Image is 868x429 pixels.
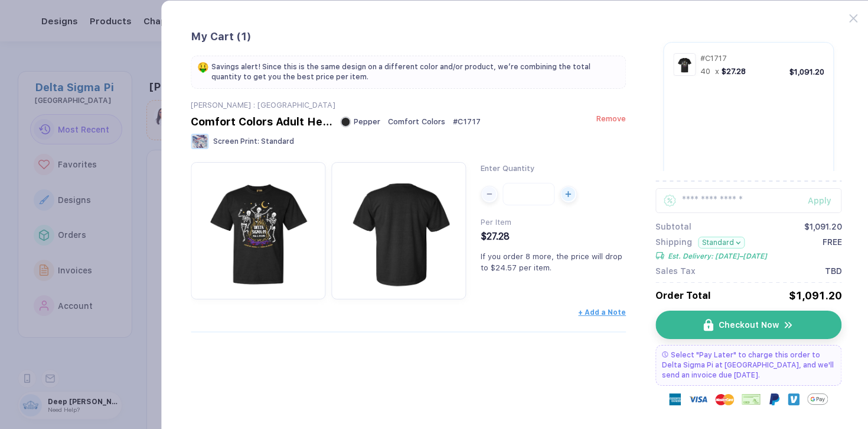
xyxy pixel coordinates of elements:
span: Sales Tax [655,266,696,276]
img: Venmo [788,393,800,405]
img: cheque [742,393,761,405]
button: Apply [793,188,842,213]
div: Apply [808,196,842,205]
span: Comfort Colors [388,117,445,126]
span: If you order 8 more, the price will drop to $24.57 per item. [481,252,622,272]
img: 1759851463660iiokj_nt_front.png [197,168,319,291]
span: 40 [700,67,710,76]
div: $1,091.20 [789,67,824,76]
span: Per Item [481,218,511,227]
span: Savings alert! Since this is the same design on a different color and/or product, we’re combining... [211,62,619,82]
img: icon [704,319,714,331]
span: # C1717 [700,54,727,63]
img: pay later [662,351,668,357]
button: iconCheckout Nowicon [655,311,841,339]
span: # C1717 [453,117,481,126]
span: Standard [261,137,294,146]
img: master-card [716,390,735,409]
img: GPay [808,389,828,409]
span: Checkout Now [719,320,779,330]
span: TBD [825,266,842,276]
span: Shipping [655,237,692,249]
img: Paypal [769,393,781,405]
div: $1,091.20 [789,289,842,302]
img: Screen Print [191,134,208,149]
div: My Cart ( 1 ) [191,30,626,44]
div: $1,091.20 [804,222,842,231]
span: Est. Delivery: [DATE]–[DATE] [668,252,767,260]
button: Standard [698,237,745,249]
img: 1759851463660iiokj_nt_front.png [676,56,693,73]
button: + Add a Note [578,308,626,317]
img: visa [689,390,708,409]
div: Comfort Colors Adult Heavyweight T-Shirt [191,115,332,128]
img: express [670,393,681,405]
span: Enter Quantity [481,164,534,173]
img: icon [784,320,794,331]
span: x [715,67,719,76]
span: Order Total [655,290,711,301]
button: Remove [596,114,626,123]
span: $27.28 [722,67,746,76]
div: [PERSON_NAME] : [GEOGRAPHIC_DATA] [191,101,626,109]
span: 🤑 [197,62,209,72]
span: Subtotal [655,222,691,231]
span: FREE [823,237,842,260]
img: 1759851463660tzntf_nt_back.png [337,168,460,291]
span: $27.28 [481,231,510,242]
span: Screen Print : [213,137,259,146]
div: Select "Pay Later" to charge this order to Delta Sigma Pi at [GEOGRAPHIC_DATA], and we'll send an... [655,345,841,386]
span: Pepper [354,117,380,126]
